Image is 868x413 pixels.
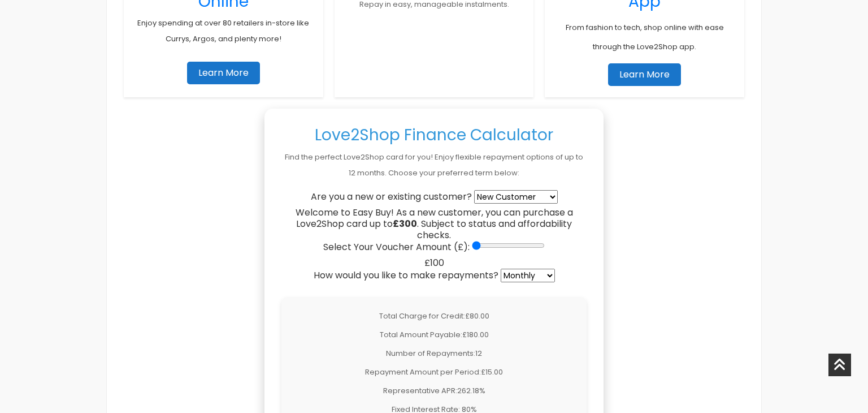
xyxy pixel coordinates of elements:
p: Repayment Amount per Period: [290,364,578,380]
p: Number of Repayments: [290,346,578,362]
p: Total Charge for Credit: [290,308,578,324]
a: Learn More [608,63,681,86]
span: £180.00 [462,329,489,340]
p: Find the perfect Love2Shop card for you! Enjoy flexible repayment options of up to 12 months. Cho... [281,149,587,181]
label: Are you a new or existing customer? [311,191,472,203]
div: £100 [281,257,587,269]
div: Welcome to Easy Buy! As a new customer, you can purchase a Love2Shop card up to . Subject to stat... [281,207,587,241]
a: Learn More [187,62,260,84]
label: How would you like to make repayments? [314,270,498,281]
span: From fashion to tech, shop online with ease through the Love2Shop app. [566,22,724,52]
p: Total Amount Payable: [290,327,578,343]
label: Select Your Voucher Amount (£): [323,242,470,253]
span: 12 [475,348,482,359]
p: Representative APR: [290,383,578,399]
h3: Love2Shop Finance Calculator [281,126,587,145]
span: 262.18% [457,385,485,396]
span: £80.00 [465,311,489,321]
a: From fashion to tech, shop online with ease through the Love2Shop app. [566,14,724,55]
span: £15.00 [481,367,503,377]
strong: £300 [393,217,417,230]
a: Enjoy spending at over 80 retailers in-store like Currys, Argos, and plenty more! [137,18,309,44]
